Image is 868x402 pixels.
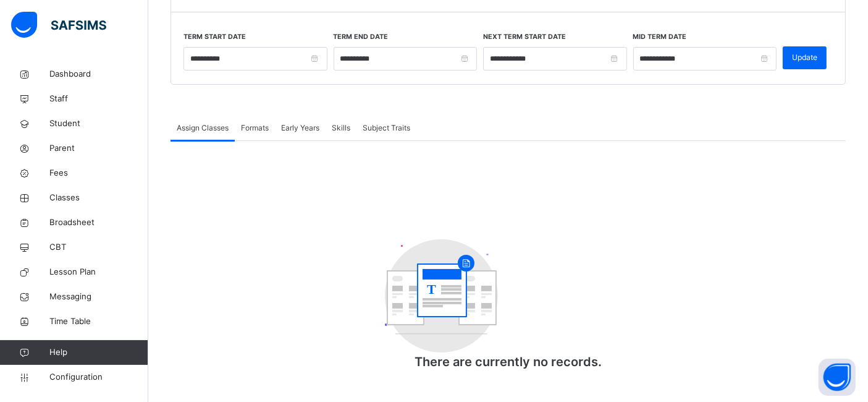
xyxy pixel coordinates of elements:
span: Dashboard [49,68,148,80]
span: Lesson Plan [49,266,148,278]
span: Classes [49,192,148,204]
span: Messaging [49,291,148,303]
button: Open asap [819,359,856,396]
label: Next Term Start Date [483,32,566,42]
img: safsims [11,12,106,38]
span: Time Table [49,315,148,328]
span: Fees [49,167,148,179]
span: Formats [241,122,269,134]
span: Staff [49,93,148,105]
span: Configuration [49,371,148,383]
span: Early Years [281,122,319,134]
span: Help [49,346,148,359]
tspan: T [426,281,436,297]
span: Update [792,52,817,63]
label: Term End Date [334,32,389,42]
span: Assign Classes [177,122,229,134]
label: Term Start Date [183,32,246,42]
span: Subject Traits [363,122,410,134]
span: Parent [49,142,148,155]
span: Skills [332,122,350,134]
span: Student [49,118,148,130]
p: There are currently no records. [385,353,632,371]
span: CBT [49,241,148,254]
div: There are currently no records. [385,227,632,383]
span: Broadsheet [49,216,148,229]
label: Mid Term Date [633,32,687,42]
